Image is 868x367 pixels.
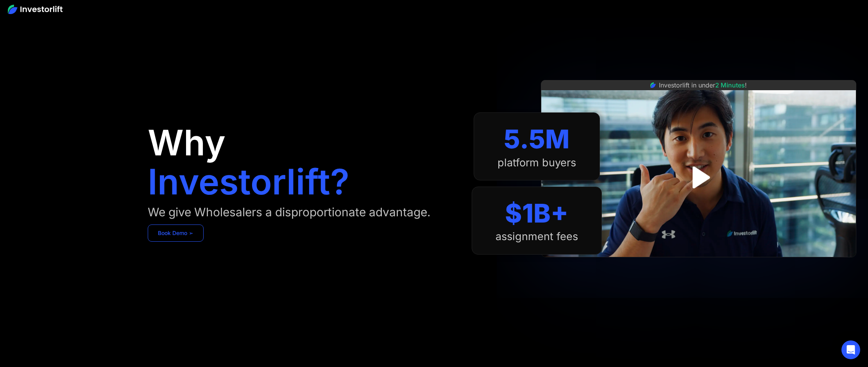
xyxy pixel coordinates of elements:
h1: Investorlift? [148,164,349,200]
div: Investorlift in under ! [659,80,747,90]
div: assignment fees [496,230,578,243]
div: platform buyers [498,157,576,169]
h1: Why [148,125,226,160]
div: Open Intercom Messenger [841,340,860,359]
div: We give Wholesalers a disproportionate advantage. [148,206,431,218]
div: $1B+ [505,198,568,229]
div: 5.5M [504,124,569,155]
a: Book Demo ➢ [148,224,204,242]
iframe: Customer reviews powered by Trustpilot [640,261,757,271]
a: open lightbox [681,160,716,195]
span: 2 Minutes [715,81,745,89]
